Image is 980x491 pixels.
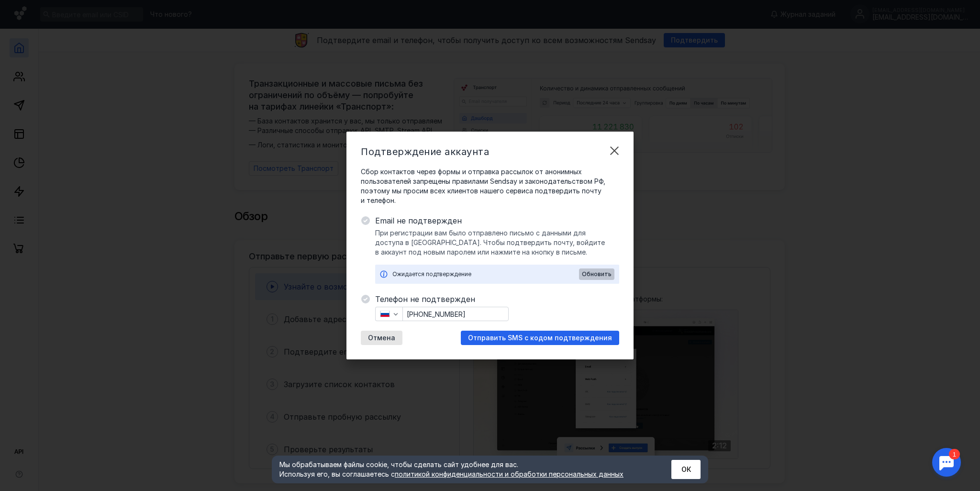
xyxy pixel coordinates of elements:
[461,331,619,345] button: Отправить SMS с кодом подтверждения
[468,334,612,342] span: Отправить SMS с кодом подтверждения
[671,460,701,479] button: ОК
[368,334,395,342] span: Отмена
[375,215,619,226] span: Email не подтвержден
[392,269,579,279] div: Ожидается подтверждение
[22,6,33,16] div: 1
[582,271,612,278] span: Обновить
[579,268,614,280] button: Обновить
[395,470,624,478] a: политикой конфиденциальности и обработки персональных данных
[361,331,402,345] button: Отмена
[279,460,648,479] div: Мы обрабатываем файлы cookie, чтобы сделать сайт удобнее для вас. Используя его, вы соглашаетесь c
[361,146,489,157] span: Подтверждение аккаунта
[375,293,619,305] span: Телефон не подтвержден
[375,228,619,257] span: При регистрации вам было отправлено письмо с данными для доступа в [GEOGRAPHIC_DATA]. Чтобы подтв...
[361,167,619,205] span: Сбор контактов через формы и отправка рассылок от анонимных пользователей запрещены правилами Sen...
